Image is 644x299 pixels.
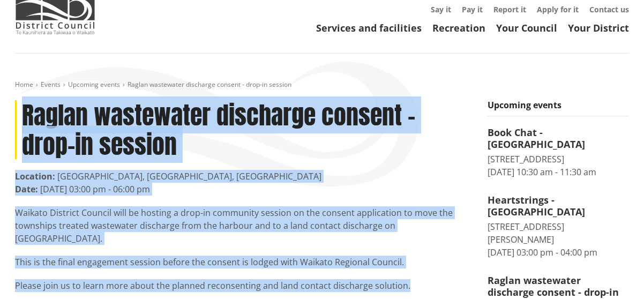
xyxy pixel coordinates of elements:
a: Book Chat - [GEOGRAPHIC_DATA] [STREET_ADDRESS] [DATE] 10:30 am - 11:30 am [488,127,629,178]
a: Report it [493,4,526,14]
a: Recreation [432,21,485,34]
iframe: Messenger Launcher [595,254,633,293]
a: Your District [568,21,629,34]
a: Say it [431,4,451,14]
time: [DATE] 03:00 pm - 06:00 pm [40,183,150,195]
a: Home [15,80,33,89]
a: Apply for it [537,4,579,14]
h4: Book Chat - [GEOGRAPHIC_DATA] [488,127,629,150]
a: Events [41,80,61,89]
a: Heartstrings - [GEOGRAPHIC_DATA] [STREET_ADDRESS][PERSON_NAME] [DATE] 03:00 pm - 04:00 pm [488,195,629,259]
a: Services and facilities [316,21,422,34]
div: [STREET_ADDRESS] [488,153,629,166]
time: [DATE] 10:30 am - 11:30 am [488,166,596,178]
h5: Upcoming events [488,100,629,116]
h1: Raglan wastewater discharge consent - drop-in session [15,100,471,159]
span: [GEOGRAPHIC_DATA], [GEOGRAPHIC_DATA], [GEOGRAPHIC_DATA] [57,170,321,182]
div: [STREET_ADDRESS][PERSON_NAME] [488,220,629,246]
strong: Location: [15,170,55,182]
p: This is the final engagement session before the consent is lodged with Waikato Regional Council. [15,256,471,268]
strong: Date: [15,183,38,195]
p: Waikato District Council will be hosting a drop-in community session on the consent application t... [15,206,471,245]
a: Your Council [496,21,557,34]
time: [DATE] 03:00 pm - 04:00 pm [488,246,597,258]
h4: Heartstrings - [GEOGRAPHIC_DATA] [488,195,629,218]
nav: breadcrumb [15,80,629,89]
p: Please join us to learn more about the planned reconsenting and land contact discharge solution. [15,279,471,292]
span: Raglan wastewater discharge consent - drop-in session [128,80,291,89]
a: Upcoming events [68,80,120,89]
a: Pay it [462,4,483,14]
a: Contact us [589,4,629,14]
